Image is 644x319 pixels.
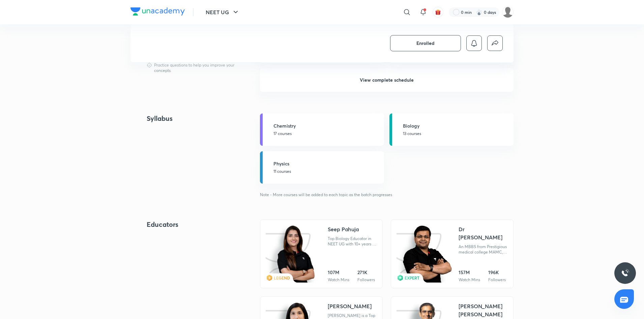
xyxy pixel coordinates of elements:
span: EXPERT [405,275,419,281]
a: Physics11 courses [260,151,384,184]
h5: Biology [403,122,509,129]
button: avatar [433,7,443,18]
a: Chemistry17 courses [260,113,384,146]
div: Seep Pahuja [328,225,359,233]
p: 13 courses [403,131,509,137]
div: Top Biology Educator in NEET UG with 10+ years of Experience. Mentored lacs of students and Top R... [328,236,377,247]
a: Company Logo [130,7,185,17]
button: NEET UG [202,5,244,19]
p: 11 courses [273,168,380,175]
img: Company Logo [130,7,185,16]
img: avatar [435,9,441,15]
img: educator [277,225,315,284]
div: 271K [357,269,375,276]
div: 196K [488,269,506,276]
div: Followers [357,277,375,283]
div: Followers [488,277,506,283]
a: Biology13 courses [389,113,514,146]
div: Watch Mins [459,277,480,283]
p: Note - More courses will be added to each topic as the batch progresses [260,192,514,198]
img: streak [476,9,482,16]
span: LEGEND [274,275,290,281]
div: Practice questions to help you improve your concepts [154,62,238,73]
button: Enrolled [390,35,461,51]
div: Watch Mins [328,277,349,283]
img: icon [397,225,447,283]
h4: Educators [147,219,238,230]
div: Dr [PERSON_NAME] [459,225,508,241]
div: 107M [328,269,349,276]
h5: Physics [273,160,380,167]
h5: Chemistry [273,122,380,129]
div: An MBBS from Prestigious medical college MAMC, Mentored AIR 78 (NEET 2022), Dr. [PERSON_NAME] is ... [459,244,508,255]
button: View complete schedule [260,68,514,92]
h4: Syllabus [147,113,238,124]
div: 157M [459,269,480,276]
img: Krrish Singh [502,6,514,18]
span: View complete schedule [360,77,414,83]
img: icon [266,225,316,283]
img: ttu [621,269,629,277]
p: 17 courses [273,131,380,137]
a: iconeducatorEXPERTDr [PERSON_NAME]An MBBS from Prestigious medical college MAMC, Mentored AIR 78 ... [391,219,514,288]
span: Enrolled [416,40,435,47]
div: [PERSON_NAME] [328,302,372,310]
a: iconeducatorLEGENDSeep PahujaTop Biology Educator in NEET UG with 10+ years of Experience. Mentor... [260,219,383,288]
img: educator [403,225,452,284]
